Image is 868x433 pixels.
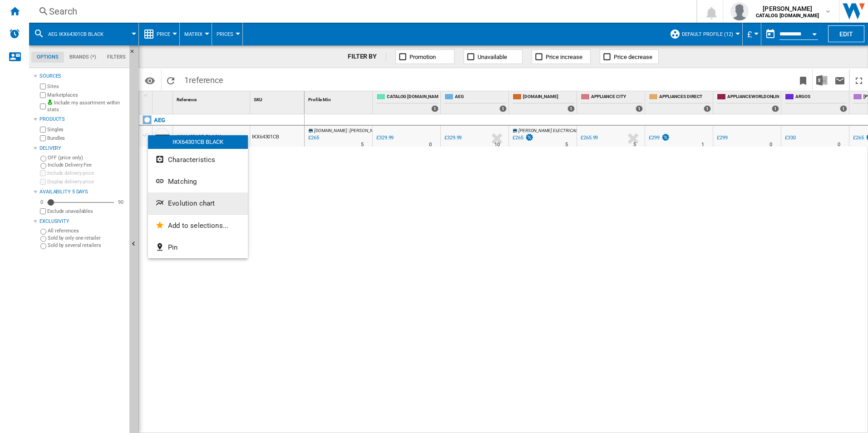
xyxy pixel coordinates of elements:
[168,221,228,230] span: Add to selections...
[148,192,248,214] button: Evolution chart
[168,199,215,207] span: Evolution chart
[148,215,248,236] button: Add to selections...
[168,243,178,251] span: Pin
[168,156,215,164] span: Characteristics
[148,149,248,171] button: Characteristics
[148,135,248,149] div: IKX64301CB BLACK
[148,171,248,192] button: Matching
[148,236,248,258] button: Pin...
[168,177,197,186] span: Matching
